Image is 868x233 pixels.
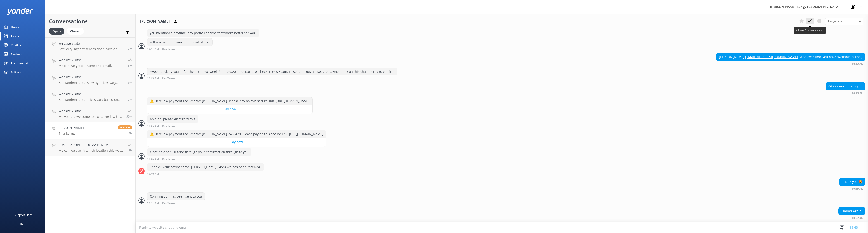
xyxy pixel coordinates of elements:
[14,210,32,219] div: Support Docs
[128,81,132,85] span: Sep 20 2025 01:14pm (UTC +12:00) Pacific/Auckland
[147,47,213,51] div: Sep 20 2025 10:41am (UTC +12:00) Pacific/Auckland
[147,202,205,205] div: Sep 20 2025 10:51am (UTC +12:00) Pacific/Auckland
[826,92,865,95] div: Sep 20 2025 10:43am (UTC +12:00) Pacific/Auckland
[118,125,132,129] span: Reply
[716,53,865,61] div: [PERSON_NAME], , whatever time you have available is fine:)
[59,75,125,80] h4: Website Visitor
[147,29,259,37] div: you mentioned anytime, any particular time that works better for you?
[59,142,125,147] h4: [EMAIL_ADDRESS][DOMAIN_NAME]
[147,124,198,128] div: Sep 20 2025 10:45am (UTC +12:00) Pacific/Auckland
[11,41,22,50] div: Chatbot
[147,130,326,138] div: ⚠️ Here is a payment request for: [PERSON_NAME] 2455478. Please pay on this secure link: [URL][DO...
[745,55,798,59] a: [EMAIL_ADDRESS][DOMAIN_NAME]
[147,125,159,128] strong: 10:45 AM
[45,88,135,105] a: Website VisitorBot:Tandem jump prices vary based on location, activity, and fare type, and are ch...
[59,148,125,153] p: Me: can we clarify which location this was at? Is this in [GEOGRAPHIC_DATA]?
[162,48,175,51] span: Res Team
[128,47,132,51] span: Sep 20 2025 01:17pm (UTC +12:00) Pacific/Auckland
[162,77,175,80] span: Res Team
[147,202,159,205] strong: 10:51 AM
[147,77,159,80] strong: 10:43 AM
[147,138,326,147] a: Pay now
[162,158,175,161] span: Res Team
[147,148,251,156] div: Once paid for, i'll send through your confirmation through to you
[147,115,198,123] div: hold on, please disregard this
[147,172,264,176] div: Sep 20 2025 10:49am (UTC +12:00) Pacific/Auckland
[147,38,212,46] div: will also need a name and email please
[147,157,251,161] div: Sep 20 2025 10:46am (UTC +12:00) Pacific/Auckland
[140,19,170,24] h3: [PERSON_NAME]
[162,202,175,205] span: Res Team
[49,28,64,35] div: Open
[839,187,865,190] div: Sep 20 2025 10:49am (UTC +12:00) Pacific/Auckland
[128,64,132,68] span: Sep 20 2025 01:15pm (UTC +12:00) Pacific/Auckland
[59,115,123,119] p: Me: you are welcome to exchange it with us on site
[45,122,135,139] a: [PERSON_NAME]Thanks again!Reply2h
[49,28,67,33] a: Open
[852,63,864,65] strong: 10:42 AM
[147,97,312,105] div: ⚠️ Here is a payment request for: [PERSON_NAME]. Please pay on this secure link: [URL][DOMAIN_NAME]
[11,23,19,32] div: Home
[67,28,84,35] div: Closed
[126,115,132,118] span: Sep 20 2025 12:30pm (UTC +12:00) Pacific/Auckland
[147,158,159,161] strong: 10:46 AM
[59,132,84,136] p: Thanks again!
[67,28,86,33] a: Closed
[839,178,865,186] div: Thank you 🤩
[59,58,112,63] h4: Website Visitor
[147,173,159,176] strong: 10:49 AM
[147,48,159,51] strong: 10:41 AM
[826,82,865,90] div: Okay sweet, thank you
[147,105,312,114] a: Pay now
[147,68,397,75] div: sweet, booking you in for the 24th next week for the 9:20am departure, check-in @ 8:50am. I'll se...
[129,148,132,152] span: Sep 20 2025 09:53am (UTC +12:00) Pacific/Auckland
[59,108,123,113] h4: Website Visitor
[11,50,22,59] div: Reviews
[11,59,28,68] div: Recommend
[59,92,125,96] h4: Website Visitor
[45,54,135,71] a: Website VisitorMe:can we grab a name and email?5m
[59,64,112,68] p: Me: can we grab a name and email?
[852,187,864,190] strong: 10:49 AM
[852,92,864,95] strong: 10:43 AM
[852,217,864,219] strong: 10:52 AM
[59,125,84,130] h4: [PERSON_NAME]
[716,62,865,65] div: Sep 20 2025 10:42am (UTC +12:00) Pacific/Auckland
[839,207,865,215] div: Thanks again!
[59,98,125,102] p: Bot: Tandem jump prices vary based on location, activity, and fare type, and are charged per pers...
[11,68,22,77] div: Settings
[59,81,125,85] p: Bot: Tandem jump & swing prices vary based on location, activity, and fare type, and are charged ...
[147,77,397,80] div: Sep 20 2025 10:43am (UTC +12:00) Pacific/Auckland
[162,125,175,128] span: Res Team
[49,17,132,26] h2: Conversations
[45,139,135,156] a: [EMAIL_ADDRESS][DOMAIN_NAME]Me:can we clarify which location this was at? Is this in [GEOGRAPHIC_...
[129,132,132,135] span: Sep 20 2025 10:52am (UTC +12:00) Pacific/Auckland
[20,219,26,228] div: Help
[827,19,845,24] span: Assign user
[147,193,205,200] div: Confirmation has been sent to you
[59,47,125,51] p: Bot: Sorry, my bot senses don't have an answer for that, please try and rephrase your question, I...
[59,41,125,46] h4: Website Visitor
[11,32,19,41] div: Inbox
[825,18,863,25] div: Assign User
[147,163,264,171] div: Thanks! Your payment for "[PERSON_NAME] 2455478" has been received.
[7,8,33,15] img: yonder-white-logo.png
[838,216,865,219] div: Sep 20 2025 10:52am (UTC +12:00) Pacific/Auckland
[45,37,135,54] a: Website VisitorBot:Sorry, my bot senses don't have an answer for that, please try and rephrase yo...
[128,98,132,101] span: Sep 20 2025 01:13pm (UTC +12:00) Pacific/Auckland
[45,105,135,122] a: Website VisitorMe:you are welcome to exchange it with us on site50m
[45,71,135,88] a: Website VisitorBot:Tandem jump & swing prices vary based on location, activity, and fare type, an...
